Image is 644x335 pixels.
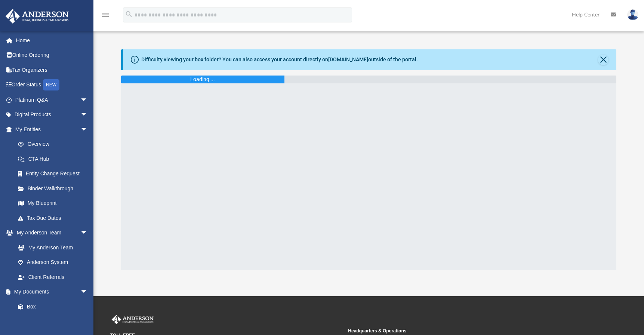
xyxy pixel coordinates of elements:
a: Anderson System [10,255,95,270]
a: Overview [10,137,99,152]
a: Tax Organizers [5,62,99,77]
a: My Entitiesarrow_drop_down [5,122,99,137]
a: My Anderson Team [10,240,92,255]
a: Digital Productsarrow_drop_down [5,107,99,122]
span: arrow_drop_down [80,285,95,300]
a: Client Referrals [10,270,95,285]
span: arrow_drop_down [80,92,95,108]
span: arrow_drop_down [80,107,95,123]
a: [DOMAIN_NAME] [328,56,368,62]
img: Anderson Advisors Platinum Portal [3,9,71,24]
a: My Documentsarrow_drop_down [5,285,95,299]
a: Entity Change Request [10,166,99,181]
span: arrow_drop_down [80,225,95,241]
a: Online Ordering [5,48,99,63]
small: Headquarters & Operations [348,328,580,334]
button: Close [598,55,608,65]
i: search [125,10,133,18]
span: arrow_drop_down [80,122,95,137]
a: Tax Due Dates [10,210,99,225]
a: Order StatusNEW [5,77,99,93]
a: Binder Walkthrough [10,181,99,196]
img: User Pic [627,9,638,20]
div: Loading ... [190,76,215,83]
i: menu [101,10,110,19]
a: Box [10,299,92,314]
a: Platinum Q&Aarrow_drop_down [5,92,99,107]
a: My Anderson Teamarrow_drop_down [5,225,95,240]
img: Anderson Advisors Platinum Portal [110,315,155,325]
a: My Blueprint [10,196,95,211]
a: Home [5,33,99,48]
a: CTA Hub [10,151,99,166]
div: Difficulty viewing your box folder? You can also access your account directly on outside of the p... [141,56,418,64]
a: menu [101,14,110,19]
div: NEW [43,79,59,90]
